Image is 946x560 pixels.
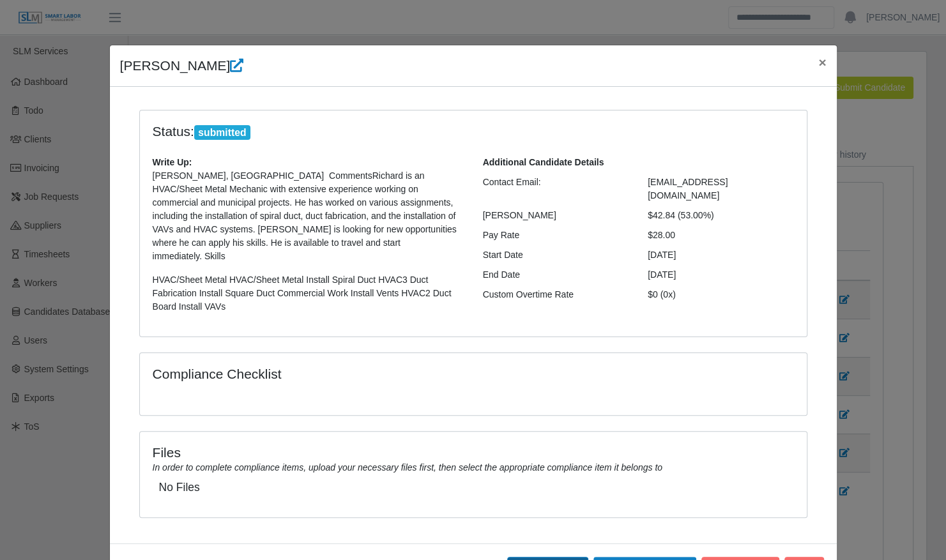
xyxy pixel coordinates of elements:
[473,209,639,222] div: [PERSON_NAME]
[153,169,464,263] p: [PERSON_NAME], [GEOGRAPHIC_DATA] CommentsRichard is an HVAC/Sheet Metal Mechanic with extensive e...
[473,176,639,202] div: Contact Email:
[818,55,826,70] span: ×
[473,268,639,282] div: End Date
[194,125,250,140] span: submitted
[153,123,629,140] h4: Status:
[153,444,794,460] h4: Files
[638,209,804,222] div: $42.84 (53.00%)
[648,289,676,299] span: $0 (0x)
[153,462,662,473] i: In order to complete compliance items, upload your necessary files first, then select the appropr...
[808,45,836,79] button: Close
[473,248,639,262] div: Start Date
[120,56,244,76] h4: [PERSON_NAME]
[153,366,574,382] h4: Compliance Checklist
[153,169,464,314] p: HVAC/Sheet Metal HVAC/Sheet Metal Install Spiral Duct HVAC3 Duct Fabrication Install Square Duct ...
[159,481,788,494] h5: No Files
[638,248,804,262] div: [DATE]
[473,229,639,242] div: Pay Rate
[153,157,192,167] b: Write Up:
[483,157,604,167] b: Additional Candidate Details
[648,269,676,280] span: [DATE]
[648,177,728,201] span: [EMAIL_ADDRESS][DOMAIN_NAME]
[638,229,804,242] div: $28.00
[473,288,639,301] div: Custom Overtime Rate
